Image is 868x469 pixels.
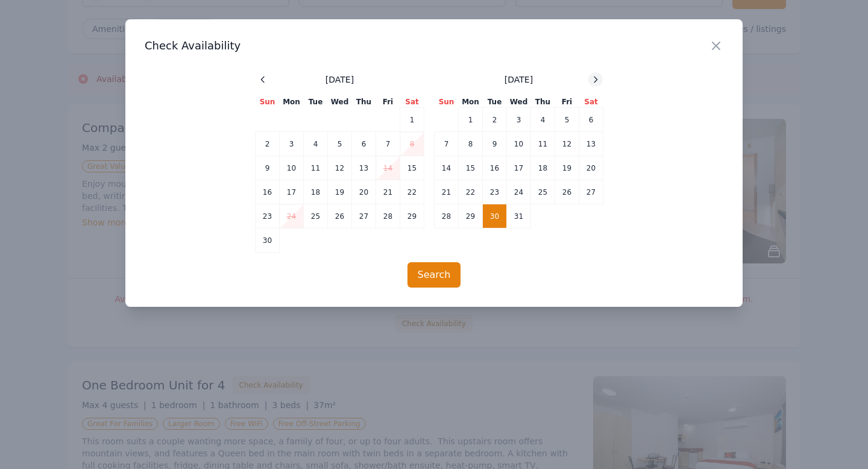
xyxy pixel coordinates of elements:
[579,96,603,108] th: Sat
[256,204,280,228] td: 23
[376,180,400,204] td: 21
[400,96,424,108] th: Sat
[280,156,304,180] td: 10
[507,108,531,132] td: 3
[352,204,376,228] td: 27
[579,132,603,156] td: 13
[376,156,400,180] td: 14
[304,132,328,156] td: 4
[256,156,280,180] td: 9
[400,204,424,228] td: 29
[531,156,555,180] td: 18
[304,204,328,228] td: 25
[256,180,280,204] td: 16
[352,180,376,204] td: 20
[483,204,507,228] td: 30
[531,96,555,108] th: Thu
[555,156,579,180] td: 19
[459,180,483,204] td: 22
[304,156,328,180] td: 11
[328,156,352,180] td: 12
[400,132,424,156] td: 8
[483,96,507,108] th: Tue
[328,180,352,204] td: 19
[400,156,424,180] td: 15
[400,180,424,204] td: 22
[400,108,424,132] td: 1
[459,204,483,228] td: 29
[531,108,555,132] td: 4
[459,156,483,180] td: 15
[483,108,507,132] td: 2
[280,204,304,228] td: 24
[531,180,555,204] td: 25
[507,96,531,108] th: Wed
[555,96,579,108] th: Fri
[435,156,459,180] td: 14
[352,132,376,156] td: 6
[435,204,459,228] td: 28
[483,156,507,180] td: 16
[483,180,507,204] td: 23
[459,108,483,132] td: 1
[376,132,400,156] td: 7
[325,74,354,86] span: [DATE]
[555,180,579,204] td: 26
[280,132,304,156] td: 3
[531,132,555,156] td: 11
[328,96,352,108] th: Wed
[505,74,533,86] span: [DATE]
[256,96,280,108] th: Sun
[483,132,507,156] td: 9
[507,204,531,228] td: 31
[555,108,579,132] td: 5
[459,96,483,108] th: Mon
[352,156,376,180] td: 13
[507,132,531,156] td: 10
[145,39,723,53] h3: Check Availability
[256,132,280,156] td: 2
[435,180,459,204] td: 21
[256,228,280,253] td: 30
[304,96,328,108] th: Tue
[435,132,459,156] td: 7
[376,204,400,228] td: 28
[507,156,531,180] td: 17
[280,180,304,204] td: 17
[407,262,461,288] button: Search
[555,132,579,156] td: 12
[507,180,531,204] td: 24
[579,156,603,180] td: 20
[435,96,459,108] th: Sun
[579,180,603,204] td: 27
[352,96,376,108] th: Thu
[328,132,352,156] td: 5
[304,180,328,204] td: 18
[280,96,304,108] th: Mon
[579,108,603,132] td: 6
[459,132,483,156] td: 8
[328,204,352,228] td: 26
[376,96,400,108] th: Fri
